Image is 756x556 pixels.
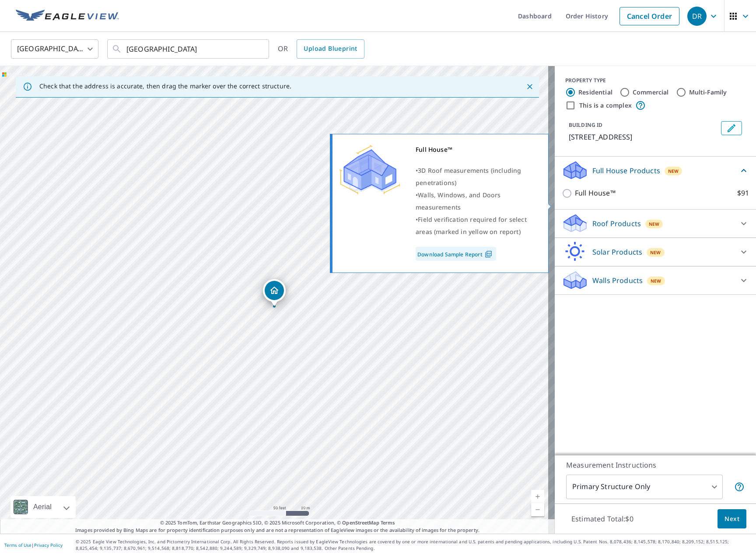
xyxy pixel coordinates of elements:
[569,121,602,129] p: BUILDING ID
[531,503,544,516] a: Current Level 19, Zoom Out
[297,39,364,59] a: Upload Blueprint
[565,77,745,84] div: PROPERTY TYPE
[579,101,632,110] label: This is a complex
[737,188,749,199] p: $91
[126,37,251,61] input: Search by address or latitude-longitude
[649,220,660,227] span: New
[34,542,63,548] a: Privacy Policy
[562,213,749,234] div: Roof ProductsNew
[483,250,494,258] img: Pdf Icon
[592,275,643,286] p: Walls Products
[592,218,641,229] p: Roof Products
[566,460,745,470] p: Measurement Instructions
[416,191,500,211] span: Walls, Windows, and Doors measurements
[724,514,739,525] span: Next
[416,164,537,189] div: •
[416,247,496,261] a: Download Sample Report
[304,43,357,54] span: Upload Blueprint
[562,241,749,262] div: Solar ProductsNew
[416,143,537,156] div: Full House™
[564,509,640,528] p: Estimated Total: $0
[381,519,395,526] a: Terms
[717,509,746,529] button: Next
[16,10,119,23] img: EV Logo
[633,88,669,97] label: Commercial
[562,160,749,181] div: Full House ProductsNew
[562,270,749,291] div: Walls ProductsNew
[668,168,679,175] span: New
[689,88,727,97] label: Multi-Family
[263,279,286,306] div: Dropped pin, building 1, Residential property, 273 TUSCANY RIDGE VIEW NW CALGARY AB T3L2J7
[619,7,679,25] a: Cancel Order
[531,490,544,503] a: Current Level 19, Zoom In
[39,82,291,90] p: Check that the address is accurate, then drag the marker over the correct structure.
[10,496,76,518] div: Aerial
[76,539,752,552] p: © 2025 Eagle View Technologies, Inc. and Pictometry International Corp. All Rights Reserved. Repo...
[278,39,364,59] div: OR
[687,7,707,26] div: DR
[416,213,537,238] div: •
[569,132,717,142] p: [STREET_ADDRESS]
[721,121,742,135] button: Edit building 1
[339,143,400,196] img: Premium
[566,475,723,499] div: Primary Structure Only
[31,496,54,518] div: Aerial
[416,166,521,187] span: 3D Roof measurements (including penetrations)
[592,165,660,176] p: Full House Products
[524,81,535,92] button: Close
[342,519,379,526] a: OpenStreetMap
[651,277,661,284] span: New
[734,482,745,492] span: Your report will include only the primary structure on the property. For example, a detached gara...
[11,37,98,61] div: [GEOGRAPHIC_DATA]
[4,542,63,548] p: |
[4,542,31,548] a: Terms of Use
[592,247,642,257] p: Solar Products
[578,88,612,97] label: Residential
[160,519,395,527] span: © 2025 TomTom, Earthstar Geographics SIO, © 2025 Microsoft Corporation, ©
[416,189,537,213] div: •
[416,215,527,236] span: Field verification required for select areas (marked in yellow on report)
[650,249,661,256] span: New
[575,188,616,199] p: Full House™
